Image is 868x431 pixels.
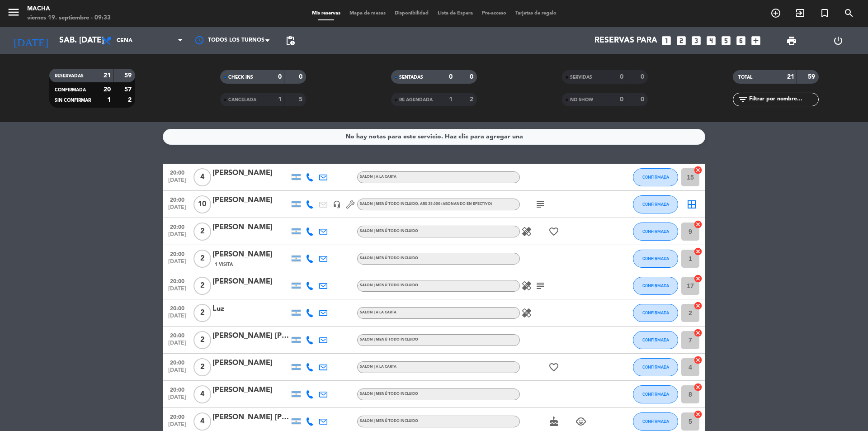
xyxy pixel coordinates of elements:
strong: 0 [470,74,475,80]
span: 10 [193,195,211,213]
div: Macha [27,5,111,14]
strong: 21 [104,72,111,79]
strong: 0 [299,74,304,80]
button: CONFIRMADA [633,304,678,322]
span: CONFIRMADA [55,88,86,92]
strong: 0 [641,74,646,80]
i: cancel [693,274,703,283]
strong: 0 [278,74,282,80]
button: CONFIRMADA [633,412,678,431]
i: search [844,8,854,19]
span: 20:00 [166,357,189,367]
span: 2 [193,277,211,295]
span: print [786,35,797,46]
span: 20:00 [166,167,189,177]
i: exit_to_app [795,8,806,19]
i: cancel [693,247,703,256]
div: [PERSON_NAME] [PERSON_NAME] [212,412,289,423]
span: CONFIRMADA [642,419,669,424]
span: [DATE] [166,177,189,188]
span: 4 [193,168,211,186]
span: Cena [117,38,132,44]
i: subject [535,199,546,210]
span: 20:00 [166,303,189,313]
span: Lista de Espera [433,11,477,16]
input: Filtrar por nombre... [748,95,818,104]
i: healing [521,308,532,318]
span: SALON | MENÚ TODO INCLUIDO [360,256,418,260]
div: [PERSON_NAME] [212,249,289,260]
i: favorite_border [548,362,559,373]
div: [PERSON_NAME] [212,194,289,206]
span: [DATE] [166,286,189,296]
button: CONFIRMADA [633,250,678,268]
span: [DATE] [166,232,189,242]
strong: 0 [641,96,646,103]
i: looks_5 [720,35,732,47]
span: Pre-acceso [477,11,511,16]
div: LOG OUT [815,27,861,54]
span: 4 [193,385,211,403]
span: pending_actions [285,35,296,46]
i: looks_4 [705,35,717,47]
span: CONFIRMADA [642,337,669,342]
strong: 2 [470,96,475,103]
strong: 5 [299,96,304,103]
span: [DATE] [166,259,189,269]
i: cancel [693,328,703,337]
div: [PERSON_NAME] [212,276,289,288]
i: cancel [693,355,703,365]
i: favorite_border [548,226,559,237]
i: healing [521,226,532,237]
span: TOTAL [738,75,752,80]
span: SALON | A LA CARTA [360,365,396,369]
span: RE AGENDADA [399,98,433,102]
strong: 59 [808,74,817,80]
div: [PERSON_NAME] [212,357,289,369]
span: 20:00 [166,411,189,422]
span: CONFIRMADA [642,256,669,261]
i: cancel [693,301,703,310]
span: SENTADAS [399,75,423,80]
span: CHECK INS [228,75,253,80]
i: add_box [750,35,762,47]
strong: 21 [787,74,794,80]
span: 20:00 [166,248,189,259]
button: CONFIRMADA [633,223,678,241]
i: menu [7,5,20,19]
span: SIN CONFIRMAR [55,98,91,103]
span: CONFIRMADA [642,365,669,369]
button: CONFIRMADA [633,331,678,349]
span: [DATE] [166,367,189,378]
span: SALON | A LA CARTA [360,311,396,314]
span: Disponibilidad [390,11,433,16]
span: NO SHOW [570,98,593,102]
div: [PERSON_NAME] [212,167,289,179]
i: cancel [693,383,703,392]
span: SERVIDAS [570,75,592,80]
span: [DATE] [166,204,189,215]
strong: 57 [124,86,133,93]
strong: 1 [449,96,453,103]
span: SALON | MENÚ TODO INCLUIDO [360,419,418,423]
strong: 1 [278,96,282,103]
span: 20:00 [166,330,189,340]
i: cancel [693,220,703,229]
span: SALON | MENÚ TODO INCLUIDO [360,338,418,341]
span: 20:00 [166,275,189,286]
i: turned_in_not [819,8,830,19]
i: cancel [693,410,703,419]
span: CONFIRMADA [642,202,669,207]
span: CONFIRMADA [642,283,669,288]
div: [PERSON_NAME] [212,222,289,233]
span: 2 [193,304,211,322]
i: looks_3 [690,35,702,47]
div: [PERSON_NAME] [PERSON_NAME] [212,330,289,342]
i: cake [548,416,559,427]
span: [DATE] [166,313,189,323]
span: 2 [193,331,211,349]
strong: 0 [449,74,453,80]
button: CONFIRMADA [633,358,678,376]
strong: 59 [124,72,133,79]
strong: 0 [620,74,623,80]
